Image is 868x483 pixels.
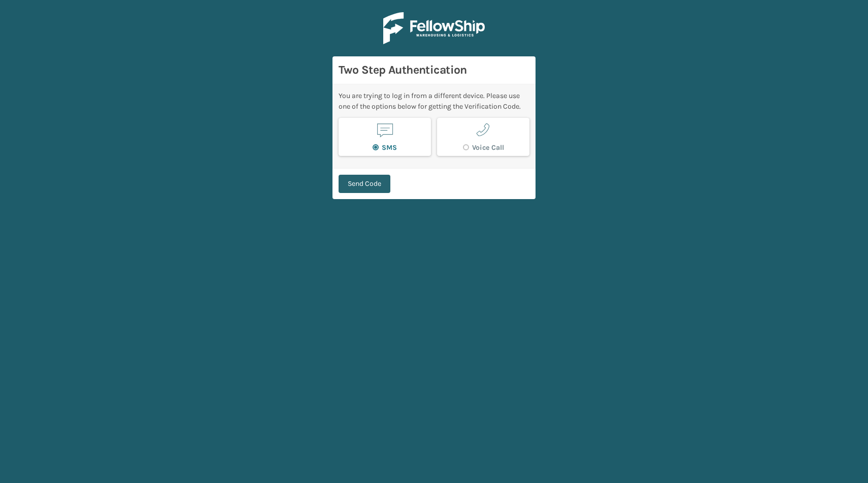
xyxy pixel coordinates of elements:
div: You are trying to log in from a different device. Please use one of the options below for getting... [339,90,529,112]
h3: Two Step Authentication [339,62,529,78]
img: Logo [383,12,485,44]
label: Voice Call [463,143,504,152]
button: Send Code [339,175,390,193]
label: SMS [373,143,397,152]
